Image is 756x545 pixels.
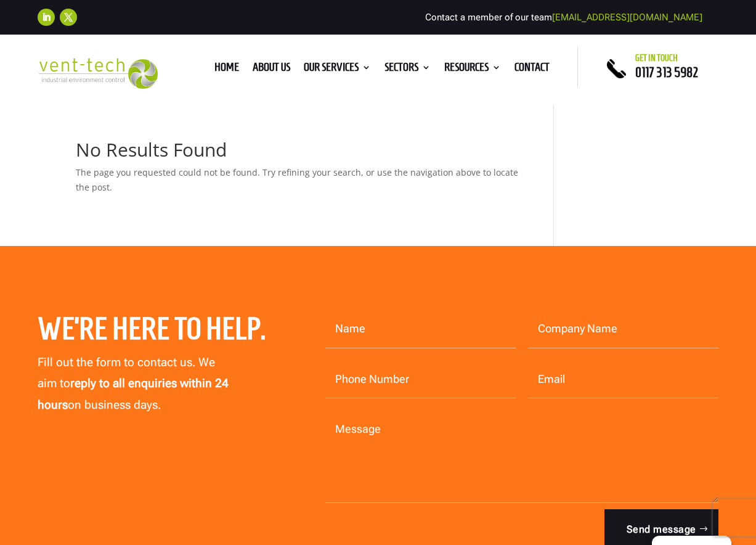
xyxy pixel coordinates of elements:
[425,12,702,23] span: Contact a member of our team
[444,63,501,76] a: Resources
[325,361,516,399] input: Phone Number
[60,9,77,26] a: Follow on X
[38,310,287,353] h2: We’re here to help.
[38,376,229,411] strong: reply to all enquiries within 24 hours
[214,63,239,76] a: Home
[68,398,161,412] span: on business days.
[635,53,678,63] span: Get in touch
[38,58,157,89] img: 2023-09-27T08_35_16.549ZVENT-TECH---Clear-background
[304,63,371,76] a: Our Services
[528,310,718,348] input: Company Name
[514,63,550,76] a: Contact
[38,9,55,26] a: Follow on LinkedIn
[528,361,718,399] input: Email
[552,12,702,23] a: [EMAIL_ADDRESS][DOMAIN_NAME]
[38,355,215,390] span: Fill out the form to contact us. We aim to
[76,165,521,195] p: The page you requested could not be found. Try refining your search, or use the navigation above ...
[253,63,290,76] a: About us
[325,310,516,348] input: Name
[384,63,431,76] a: Sectors
[635,65,698,80] a: 0117 313 5982
[76,141,521,165] h1: No Results Found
